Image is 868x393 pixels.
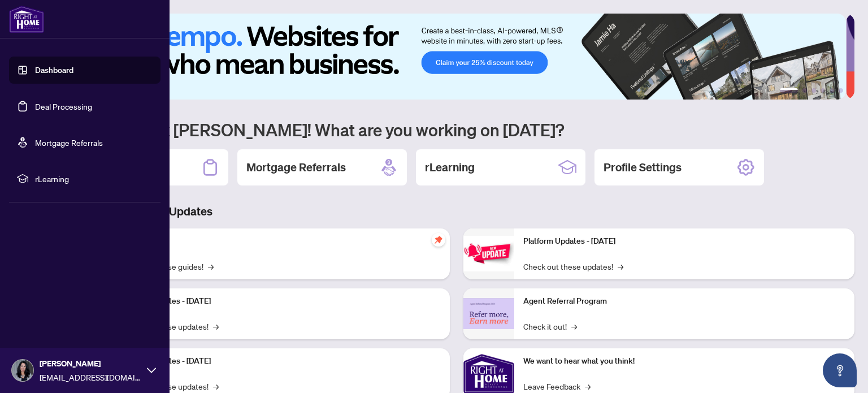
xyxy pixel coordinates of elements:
[59,14,846,100] img: Slide 0
[463,236,514,271] img: Platform Updates - June 23, 2025
[821,88,825,93] button: 4
[119,355,441,368] p: Platform Updates - [DATE]
[213,320,219,332] span: →
[604,159,682,175] h2: Profile Settings
[585,380,591,392] span: →
[523,380,591,392] a: Leave Feedback→
[523,320,577,332] a: Check it out!→
[523,260,623,273] a: Check out these updates!→
[780,88,798,93] button: 1
[9,6,44,33] img: logo
[802,88,807,93] button: 2
[523,295,845,308] p: Agent Referral Program
[119,295,441,308] p: Platform Updates - [DATE]
[571,320,577,332] span: →
[35,101,92,111] a: Deal Processing
[523,235,845,248] p: Platform Updates - [DATE]
[59,119,854,140] h1: Welcome back [PERSON_NAME]! What are you working on [DATE]?
[839,88,843,93] button: 6
[35,65,73,75] a: Dashboard
[246,159,346,175] h2: Mortgage Referrals
[12,360,33,381] img: Profile Icon
[40,371,141,383] span: [EMAIL_ADDRESS][DOMAIN_NAME]
[119,235,441,248] p: Self-Help
[35,172,153,185] span: rLearning
[425,159,475,175] h2: rLearning
[463,298,514,329] img: Agent Referral Program
[811,88,816,93] button: 3
[823,353,857,387] button: Open asap
[59,204,854,219] h3: Brokerage & Industry Updates
[432,233,445,247] span: pushpin
[40,357,141,370] span: [PERSON_NAME]
[213,380,219,392] span: →
[208,260,214,273] span: →
[618,260,623,273] span: →
[523,355,845,368] p: We want to hear what you think!
[830,88,834,93] button: 5
[35,137,103,148] a: Mortgage Referrals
